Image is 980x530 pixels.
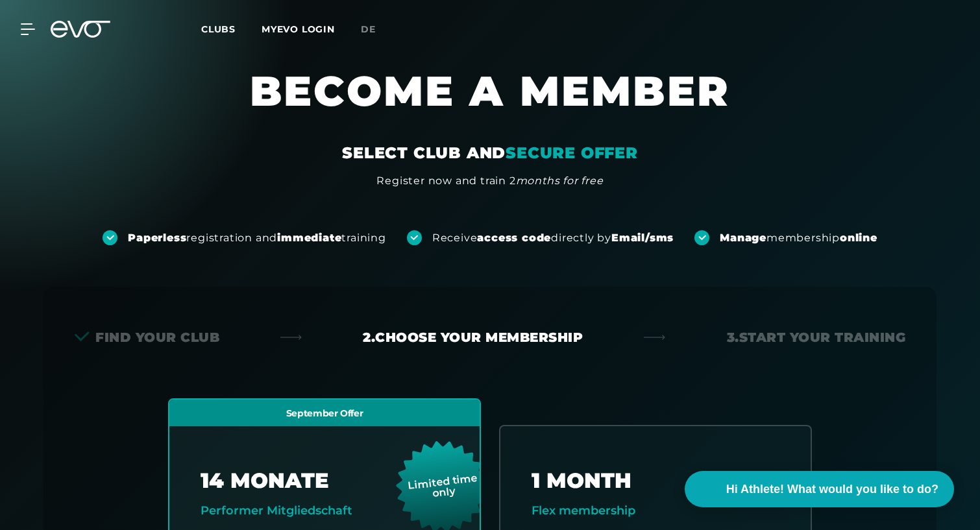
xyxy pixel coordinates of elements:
[726,481,938,498] span: Hi Athlete! What would you like to do?
[432,231,674,245] div: Receive directly by
[277,232,341,244] strong: immediate
[363,328,583,346] div: 2. Choose your membership
[516,175,604,187] em: months for free
[840,232,877,244] strong: online
[720,232,766,244] strong: Manage
[376,173,603,189] div: Register now and train 2
[342,143,638,163] div: SELECT CLUB AND
[101,65,879,143] h1: BECOME A MEMBER
[506,143,638,162] em: SECURE OFFER
[611,232,674,244] strong: Email/sms
[128,231,386,245] div: registration and training
[685,471,954,507] button: Hi Athlete! What would you like to do?
[75,328,219,346] div: Find your club
[201,23,262,35] a: Clubs
[361,22,391,37] a: de
[262,23,335,35] a: MYEVO LOGIN
[477,232,551,244] strong: access code
[727,328,906,346] div: 3. Start your Training
[201,23,236,35] span: Clubs
[720,231,877,245] div: membership
[361,23,376,35] span: de
[128,232,186,244] strong: Paperless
